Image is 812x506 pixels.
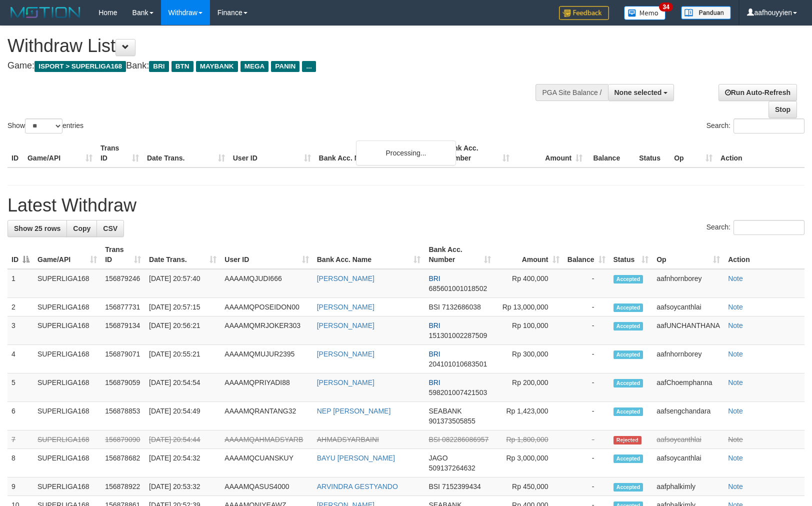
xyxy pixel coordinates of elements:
th: User ID: activate to sort column ascending [220,240,312,269]
th: User ID [229,139,315,167]
td: aafsoycanthlai [652,449,724,477]
td: AAAAMQMUJUR2395 [220,345,312,373]
td: 8 [7,449,33,477]
td: AAAAMQPRIYADI88 [220,373,312,402]
td: Rp 13,000,000 [495,298,563,316]
th: ID: activate to sort column descending [7,240,33,269]
th: Bank Acc. Number [440,139,513,167]
span: Accepted [613,379,643,387]
a: Note [728,378,743,386]
th: Bank Acc. Number: activate to sort column ascending [424,240,495,269]
span: None selected [614,88,662,96]
input: Search: [733,118,804,133]
a: Copy [66,220,97,237]
td: aafUNCHANTHANA [652,316,724,345]
span: PANIN [271,61,299,72]
th: Game/API [23,139,96,167]
td: SUPERLIGA168 [33,430,101,449]
td: 156879071 [101,345,145,373]
a: AHMADSYARBAINI [317,435,379,443]
th: Date Trans.: activate to sort column ascending [145,240,220,269]
span: BTN [171,61,193,72]
img: Button%20Memo.svg [624,6,666,20]
a: [PERSON_NAME] [317,350,374,358]
a: Note [728,435,743,443]
td: 6 [7,402,33,430]
td: - [563,449,609,477]
td: AAAAMQRANTANG32 [220,402,312,430]
td: 156878853 [101,402,145,430]
td: 1 [7,269,33,298]
th: Game/API: activate to sort column ascending [33,240,101,269]
td: Rp 200,000 [495,373,563,402]
input: Search: [733,220,804,235]
span: Show 25 rows [14,224,60,232]
td: 7 [7,430,33,449]
td: 4 [7,345,33,373]
div: Processing... [356,140,456,165]
span: Copy 509137264632 to clipboard [428,464,475,472]
td: AAAAMQMRJOKER303 [220,316,312,345]
td: Rp 100,000 [495,316,563,345]
img: Feedback.jpg [559,6,609,20]
td: SUPERLIGA168 [33,316,101,345]
th: Status [635,139,670,167]
h4: Game: Bank: [7,61,531,71]
th: Status: activate to sort column ascending [609,240,653,269]
span: Copy [73,224,90,232]
span: BSI [428,303,440,311]
td: [DATE] 20:56:21 [145,316,220,345]
span: Copy 598201007421503 to clipboard [428,388,487,396]
label: Search: [706,220,804,235]
td: Rp 1,800,000 [495,430,563,449]
td: Rp 1,423,000 [495,402,563,430]
span: BSI [428,435,440,443]
span: Accepted [613,322,643,330]
span: Accepted [613,350,643,359]
span: 34 [659,2,672,11]
span: Accepted [613,483,643,491]
td: Rp 450,000 [495,477,563,496]
a: Note [728,350,743,358]
td: 9 [7,477,33,496]
td: [DATE] 20:54:49 [145,402,220,430]
td: - [563,477,609,496]
td: 156879090 [101,430,145,449]
td: aafsoycanthlai [652,298,724,316]
span: BRI [428,350,440,358]
td: - [563,402,609,430]
th: Trans ID: activate to sort column ascending [101,240,145,269]
span: BRI [428,378,440,386]
td: SUPERLIGA168 [33,449,101,477]
a: CSV [96,220,124,237]
td: 156879059 [101,373,145,402]
td: AAAAMQCUANSKUY [220,449,312,477]
span: BRI [428,321,440,329]
span: BRI [428,274,440,282]
td: SUPERLIGA168 [33,345,101,373]
th: Action [724,240,804,269]
td: AAAAMQJUDI666 [220,269,312,298]
span: MEGA [240,61,269,72]
a: ARVINDRA GESTYANDO [317,482,398,490]
span: Accepted [613,407,643,416]
span: BSI [428,482,440,490]
span: Copy 7132686038 to clipboard [442,303,481,311]
td: aafnhornborey [652,269,724,298]
span: ISPORT > SUPERLIGA168 [34,61,126,72]
th: Action [716,139,804,167]
span: Rejected [613,436,641,444]
div: PGA Site Balance / [535,84,607,101]
th: Balance: activate to sort column ascending [563,240,609,269]
td: - [563,316,609,345]
td: 2 [7,298,33,316]
th: Op [670,139,716,167]
span: SEABANK [428,407,461,415]
a: Note [728,321,743,329]
h1: Withdraw List [7,36,531,56]
th: Amount [513,139,586,167]
td: - [563,430,609,449]
span: ... [302,61,315,72]
td: aafChoemphanna [652,373,724,402]
td: [DATE] 20:54:32 [145,449,220,477]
